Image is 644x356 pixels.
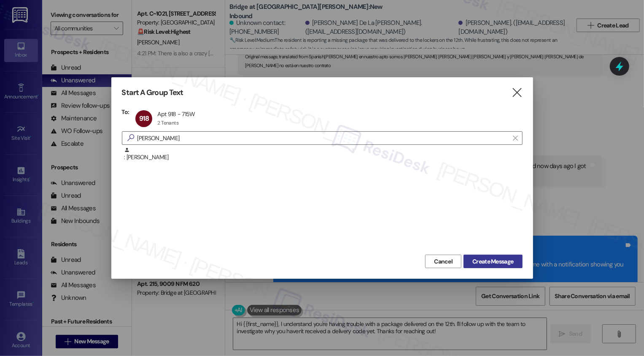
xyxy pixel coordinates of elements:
button: Cancel [425,255,461,268]
i:  [513,135,517,141]
span: 918 [139,114,149,123]
div: : [PERSON_NAME] [124,147,523,162]
h3: To: [122,108,129,116]
div: Apt 918 - 715W [157,110,195,118]
button: Create Message [463,255,522,268]
h3: Start A Group Text [122,88,183,98]
input: Search for any contact or apartment [137,132,509,144]
div: : [PERSON_NAME] [122,147,523,168]
button: Clear text [509,132,522,144]
div: 2 Tenants [157,120,178,126]
i:  [511,88,523,97]
i:  [124,133,137,142]
span: Cancel [434,257,453,266]
span: Create Message [472,257,513,266]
